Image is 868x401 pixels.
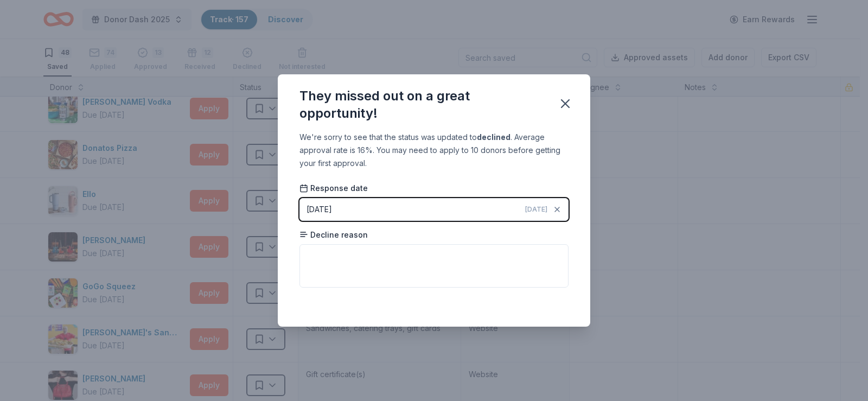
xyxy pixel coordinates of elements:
[299,230,368,240] span: Decline reason
[477,132,510,142] b: declined
[299,183,368,194] span: Response date
[307,203,332,216] div: [DATE]
[299,131,569,170] div: We're sorry to see that the status was updated to . Average approval rate is 16%. You may need to...
[299,87,545,122] div: They missed out on a great opportunity!
[299,198,569,221] button: [DATE][DATE]
[525,205,547,214] span: [DATE]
